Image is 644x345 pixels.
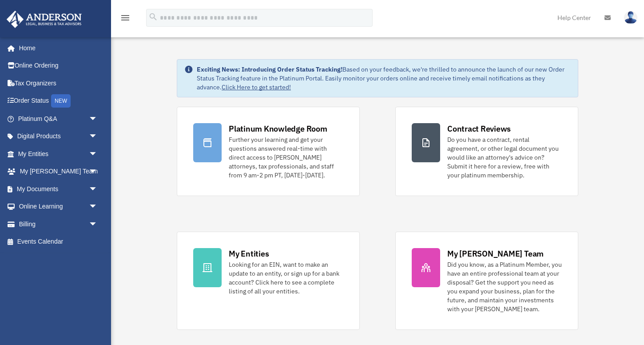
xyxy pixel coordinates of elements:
div: Platinum Knowledge Room [229,123,327,134]
a: My Entitiesarrow_drop_down [6,145,111,163]
div: My Entities [229,248,269,259]
i: menu [120,12,131,23]
a: My [PERSON_NAME] Team Did you know, as a Platinum Member, you have an entire professional team at... [395,232,578,330]
span: arrow_drop_down [89,180,107,198]
div: NEW [51,94,71,108]
div: Contract Reviews [447,123,511,134]
a: Events Calendar [6,233,111,251]
a: My [PERSON_NAME] Teamarrow_drop_down [6,163,111,181]
span: arrow_drop_down [89,145,107,163]
div: Do you have a contract, rental agreement, or other legal document you would like an attorney's ad... [447,135,562,180]
div: Based on your feedback, we're thrilled to announce the launch of our new Order Status Tracking fe... [197,65,571,92]
i: search [148,12,158,22]
span: arrow_drop_down [89,198,107,216]
a: My Entities Looking for an EIN, want to make an update to an entity, or sign up for a bank accoun... [177,232,360,330]
a: Online Learningarrow_drop_down [6,198,111,216]
strong: Exciting News: Introducing Order Status Tracking! [197,65,342,73]
span: arrow_drop_down [89,128,107,146]
a: Digital Productsarrow_drop_down [6,128,111,145]
a: Order StatusNEW [6,92,111,110]
img: User Pic [624,11,637,24]
div: Looking for an EIN, want to make an update to an entity, or sign up for a bank account? Click her... [229,260,343,296]
a: Contract Reviews Do you have a contract, rental agreement, or other legal document you would like... [395,107,578,196]
div: Did you know, as a Platinum Member, you have an entire professional team at your disposal? Get th... [447,260,562,313]
div: Further your learning and get your questions answered real-time with direct access to [PERSON_NAM... [229,135,343,180]
span: arrow_drop_down [89,215,107,233]
img: Anderson Advisors Platinum Portal [4,11,84,28]
a: Platinum Q&Aarrow_drop_down [6,110,111,128]
a: menu [120,16,131,23]
a: Tax Organizers [6,74,111,92]
div: My [PERSON_NAME] Team [447,248,544,259]
span: arrow_drop_down [89,110,107,128]
a: My Documentsarrow_drop_down [6,180,111,198]
span: arrow_drop_down [89,163,107,181]
a: Home [6,39,107,57]
a: Click Here to get started! [222,83,291,91]
a: Online Ordering [6,57,111,75]
a: Billingarrow_drop_down [6,215,111,233]
a: Platinum Knowledge Room Further your learning and get your questions answered real-time with dire... [177,107,360,196]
